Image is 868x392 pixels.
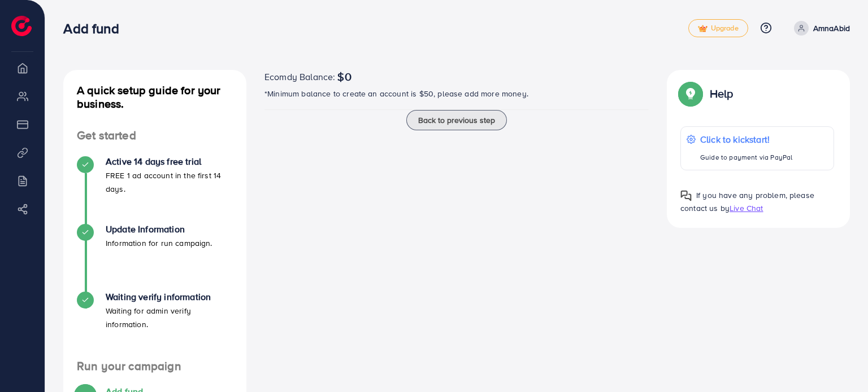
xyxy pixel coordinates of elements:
p: Waiting for admin verify information. [106,304,233,331]
li: Active 14 days free trial [63,156,246,224]
img: Popup guide [680,83,701,104]
p: Information for run campaign. [106,236,212,250]
p: Guide to payment via PayPal [700,151,792,164]
img: logo [11,16,32,36]
span: Upgrade [698,24,739,33]
h3: Add fund [63,20,128,37]
p: Help [710,87,734,100]
p: FREE 1 ad account in the first 14 days. [106,169,233,196]
p: AmnaAbid [813,21,850,35]
a: tickUpgrade [688,19,748,37]
h4: A quick setup guide for your business. [63,83,246,111]
h4: Run your campaign [63,359,246,373]
li: Update Information [63,224,246,292]
p: Click to kickstart! [700,133,792,146]
h4: Get started [63,129,246,143]
h4: Waiting verify information [106,292,233,302]
span: Back to previous step [418,114,495,126]
button: Back to previous step [406,110,507,130]
span: Ecomdy Balance: [264,70,335,83]
img: tick [698,25,708,33]
img: Popup guide [680,190,692,201]
span: $0 [337,70,351,83]
a: AmnaAbid [789,21,850,36]
h4: Active 14 days free trial [106,156,233,167]
li: Waiting verify information [63,292,246,359]
span: Live Chat [730,202,763,214]
span: If you have any problem, please contact us by [680,190,814,214]
p: *Minimum balance to create an account is $50, please add more money. [264,87,649,100]
h4: Update Information [106,224,212,235]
